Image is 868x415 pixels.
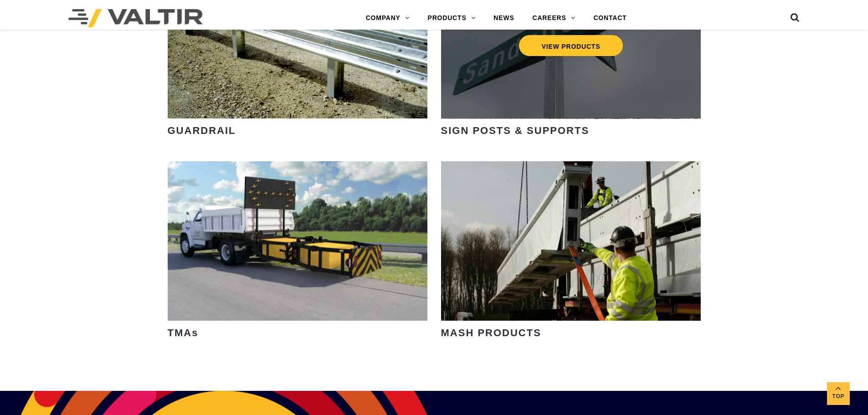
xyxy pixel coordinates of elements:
a: Top [827,382,850,405]
a: NEWS [484,9,523,27]
span: Top [827,391,850,402]
strong: TMAs [168,327,199,338]
strong: MASH PRODUCTS [441,327,541,338]
a: COMPANY [357,9,419,27]
strong: GUARDRAIL [168,125,236,136]
img: Valtir [68,9,203,27]
strong: SIGN POSTS & SUPPORTS [441,125,590,136]
a: PRODUCTS [419,9,485,27]
a: CONTACT [584,9,636,27]
a: CAREERS [524,9,585,27]
a: VIEW PRODUCTS [519,35,623,56]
